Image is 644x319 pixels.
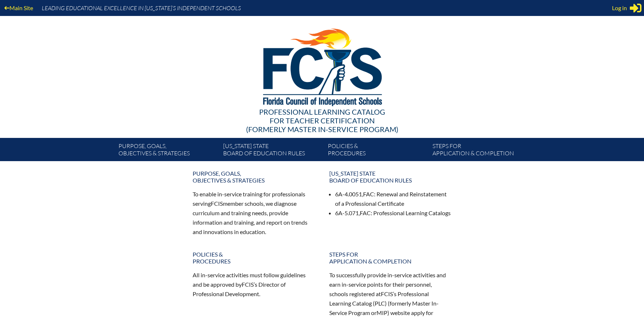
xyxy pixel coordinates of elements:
a: Purpose, goals,objectives & strategies [116,141,220,161]
a: Purpose, goals,objectives & strategies [188,167,319,187]
span: Log in [612,4,627,12]
span: MIP [377,309,387,316]
a: Steps forapplication & completion [430,141,534,161]
span: FAC [363,191,374,197]
a: [US_STATE] StateBoard of Education rules [325,167,456,187]
a: Main Site [1,3,36,13]
a: [US_STATE] StateBoard of Education rules [220,141,325,161]
span: for Teacher Certification [270,116,375,125]
span: FCIS [211,200,223,207]
img: FCISlogo221.eps [247,16,397,115]
span: PLC [375,300,385,307]
a: Policies &Procedures [188,248,319,267]
span: FCIS [381,290,393,297]
a: Policies &Procedures [325,141,430,161]
a: Steps forapplication & completion [325,248,456,267]
p: All in-service activities must follow guidelines and be approved by ’s Director of Professional D... [193,270,315,299]
li: 6A-4.0051, : Renewal and Reinstatement of a Professional Certificate [335,189,451,208]
span: FAC [360,209,371,216]
div: Professional Learning Catalog (formerly Master In-service Program) [113,107,531,134]
p: To enable in-service training for professionals serving member schools, we diagnose curriculum an... [193,189,315,236]
li: 6A-5.071, : Professional Learning Catalogs [335,208,451,218]
svg: Sign in or register [630,2,641,14]
span: FCIS [242,281,254,288]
